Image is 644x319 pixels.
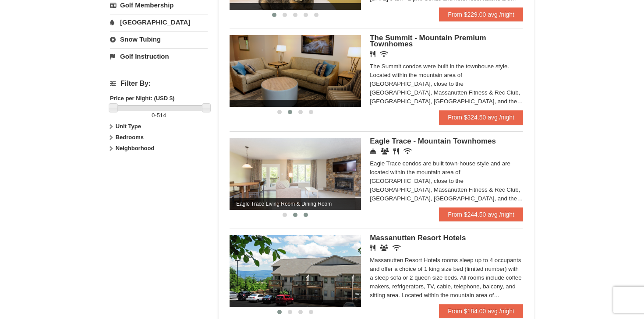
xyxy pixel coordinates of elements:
[439,304,523,318] a: From $184.00 avg /night
[116,145,155,151] strong: Neighborhood
[370,256,523,300] div: Massanutten Resort Hotels rooms sleep up to 4 occupants and offer a choice of 1 king size bed (li...
[393,245,401,251] i: Wireless Internet (free)
[157,112,166,119] span: 514
[370,34,486,48] span: The Summit - Mountain Premium Townhomes
[439,207,523,221] a: From $244.50 avg /night
[370,245,375,251] i: Restaurant
[230,198,361,210] span: Eagle Trace Living Room & Dining Room
[439,110,523,124] a: From $324.50 avg /night
[439,7,523,21] a: From $229.00 avg /night
[370,51,375,57] i: Restaurant
[230,138,361,210] img: Eagle Trace Living Room & Dining Room
[110,95,174,102] strong: Price per Night: (USD $)
[116,123,141,130] strong: Unit Type
[110,111,208,120] label: -
[381,148,389,154] i: Conference Facilities
[370,137,496,145] span: Eagle Trace - Mountain Townhomes
[403,148,412,154] i: Wireless Internet (free)
[152,112,155,119] span: 0
[110,80,208,88] h4: Filter By:
[380,51,388,57] i: Wireless Internet (free)
[380,245,388,251] i: Banquet Facilities
[370,234,466,242] span: Massanutten Resort Hotels
[110,31,208,47] a: Snow Tubing
[370,159,523,203] div: Eagle Trace condos are built town-house style and are located within the mountain area of [GEOGRA...
[370,148,376,154] i: Concierge Desk
[370,62,523,106] div: The Summit condos were built in the townhouse style. Located within the mountain area of [GEOGRAP...
[110,14,208,30] a: [GEOGRAPHIC_DATA]
[116,134,144,140] strong: Bedrooms
[393,148,399,154] i: Restaurant
[110,48,208,64] a: Golf Instruction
